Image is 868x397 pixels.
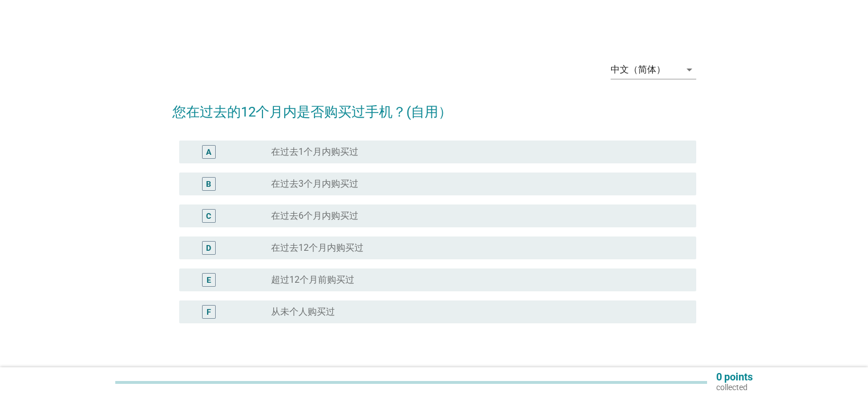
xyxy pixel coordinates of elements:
[271,274,354,286] label: 超过12个月前购买过
[271,242,364,254] label: 在过去12个月内购买过
[271,306,335,318] label: 从未个人购买过
[206,210,211,222] div: C
[172,90,696,122] h2: 您在过去的12个月内是否购买过手机？(自用）
[271,146,358,158] label: 在过去1个月内购买过
[206,146,211,158] div: A
[271,178,358,190] label: 在过去3个月内购买过
[716,372,753,382] p: 0 points
[207,274,211,286] div: E
[206,178,211,190] div: B
[207,306,211,318] div: F
[683,63,696,77] i: arrow_drop_down
[611,65,665,75] div: 中文（简体）
[716,382,753,392] p: collected
[206,242,211,254] div: D
[271,210,358,222] label: 在过去6个月内购买过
